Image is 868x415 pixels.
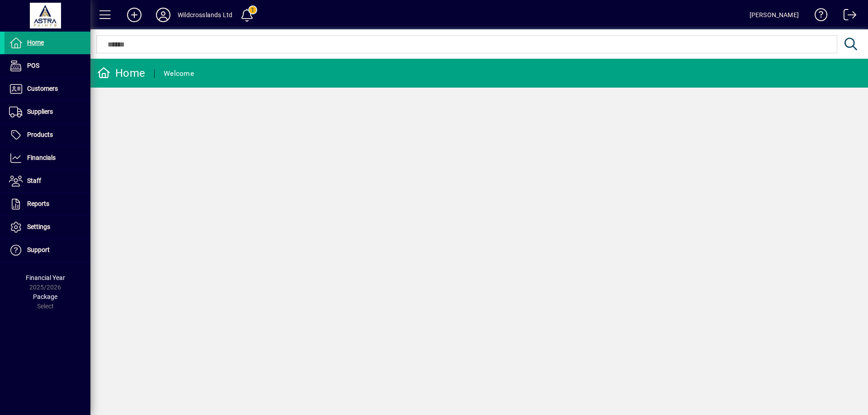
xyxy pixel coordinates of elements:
div: Welcome [164,66,194,81]
a: Suppliers [5,101,90,123]
a: Logout [837,2,857,31]
span: Financials [27,154,56,161]
a: Support [5,239,90,261]
div: Home [97,66,145,80]
div: Wildcrosslands Ltd [178,8,232,22]
a: Financials [5,147,90,169]
span: Home [27,39,44,46]
span: Support [27,246,50,253]
a: Knowledge Base [808,2,828,31]
button: Profile [149,7,178,23]
a: Reports [5,193,90,215]
span: Package [33,293,57,300]
span: Reports [27,200,49,207]
span: Staff [27,177,41,184]
span: Financial Year [26,274,65,281]
span: POS [27,62,39,69]
button: Add [120,7,149,23]
span: Customers [27,85,58,92]
span: Suppliers [27,108,53,115]
span: Products [27,131,53,138]
a: Products [5,124,90,146]
a: Customers [5,78,90,100]
a: POS [5,55,90,77]
a: Staff [5,170,90,192]
a: Settings [5,216,90,238]
span: Settings [27,223,50,230]
div: [PERSON_NAME] [750,8,799,22]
